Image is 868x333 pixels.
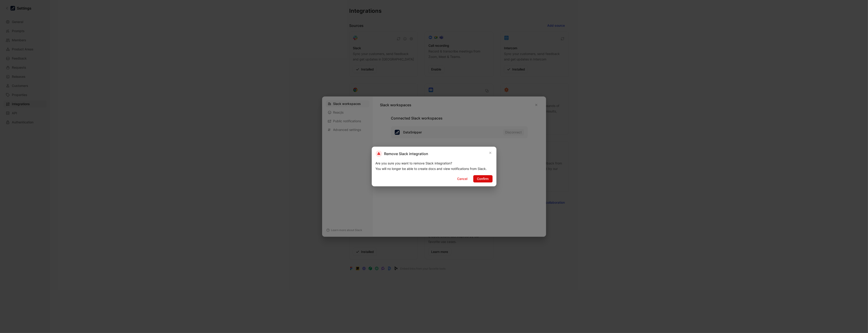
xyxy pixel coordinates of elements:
[477,176,489,182] span: Confirm
[376,161,493,172] p: Are you sure you want to remove Slack integration? You will no longer be able to create docs and ...
[376,151,428,157] h2: Remove Slack integration
[457,176,468,182] span: Cancel
[453,175,471,182] button: Cancel
[473,175,493,182] button: Confirm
